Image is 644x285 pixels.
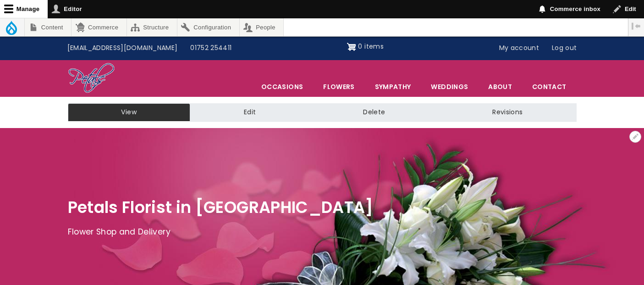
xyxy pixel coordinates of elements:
img: Shopping cart [347,39,356,54]
a: [EMAIL_ADDRESS][DOMAIN_NAME] [61,39,184,57]
span: Petals Florist in [GEOGRAPHIC_DATA] [68,196,374,218]
a: Shopping cart 0 items [347,39,384,54]
a: People [240,18,284,36]
a: Commerce [72,18,126,36]
span: Occasions [252,77,313,96]
a: My account [493,39,546,57]
span: Weddings [421,77,478,96]
button: Vertical orientation [628,18,644,34]
a: Structure [127,18,177,36]
a: Revisions [439,103,576,122]
a: View [68,103,190,122]
a: Flowers [314,77,364,96]
nav: Tabs [61,103,583,122]
span: 0 items [358,42,383,51]
a: Sympathy [365,77,421,96]
a: Delete [309,103,439,122]
a: Log out [545,39,583,57]
a: Edit [190,103,309,122]
a: About [479,77,522,96]
img: Home [68,62,115,95]
a: Contact [523,77,576,96]
p: Flower Shop and Delivery [68,225,577,239]
a: Content [25,18,71,36]
a: Configuration [177,18,239,36]
button: Open Welcome! configuration options [629,131,641,143]
a: 01752 254411 [184,39,238,57]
